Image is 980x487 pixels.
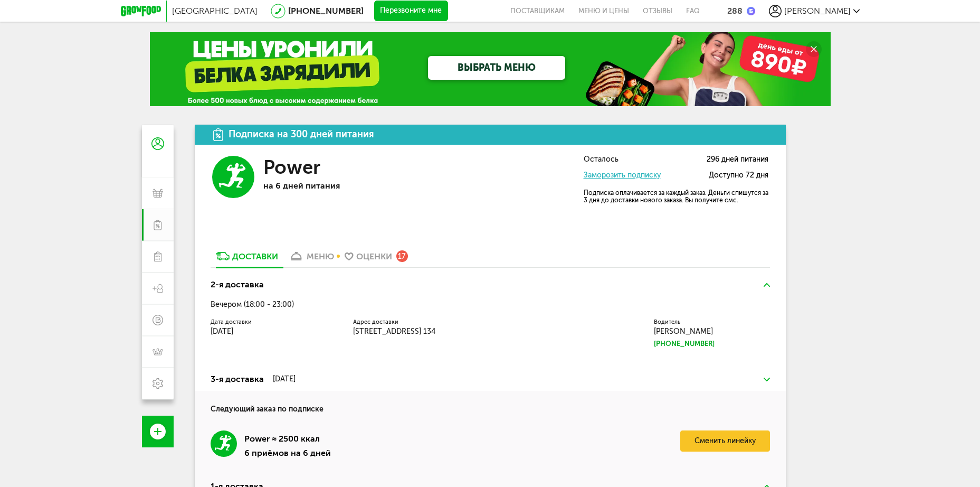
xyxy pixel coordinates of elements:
[727,6,743,16] div: 288
[211,278,264,291] div: 2-я доставка
[680,430,770,452] a: Сменить линейку
[229,129,374,139] div: Подписка на 300 дней питания
[396,250,408,262] div: 17
[654,320,770,325] label: Водитель
[211,391,770,415] h4: Следующий заказ по подписке
[353,320,496,325] label: Адрес доставки
[764,283,770,287] img: arrow-up-green.5eb5f82.svg
[263,181,416,191] p: на 6 дней питания
[211,250,283,267] a: Доставки
[244,430,331,447] div: Power ≈ 2500 ккал
[654,339,770,349] a: [PHONE_NUMBER]
[211,320,337,325] label: Дата доставки
[428,56,565,80] a: ВЫБРАТЬ МЕНЮ
[339,250,413,267] a: Оценки 17
[213,128,224,141] img: icon.da23462.svg
[764,378,770,381] img: arrow-down-green.fb8ae4f.svg
[283,250,339,267] a: меню
[353,327,436,336] span: [STREET_ADDRESS] 134
[356,251,392,261] div: Оценки
[584,156,619,164] span: Осталось
[288,6,364,16] a: [PHONE_NUMBER]
[232,251,278,261] div: Доставки
[709,172,768,180] span: Доступно 72 дня
[654,327,713,336] span: [PERSON_NAME]
[211,373,264,386] div: 3-я доставка
[707,156,768,164] span: 296 дней питания
[211,301,770,309] div: Вечером (18:00 - 23:00)
[307,251,334,261] div: меню
[374,1,448,22] button: Перезвоните мне
[263,156,320,179] h3: Power
[584,189,768,204] p: Подписка оплачивается за каждый заказ. Деньги спишутся за 3 дня до доставки нового заказа. Вы пол...
[172,6,258,16] span: [GEOGRAPHIC_DATA]
[211,327,233,336] span: [DATE]
[784,6,851,16] span: [PERSON_NAME]
[273,375,296,383] div: [DATE]
[584,171,661,180] a: Заморозить подписку
[244,447,331,459] div: 6 приёмов на 6 дней
[747,7,755,15] img: bonus_b.cdccf46.png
